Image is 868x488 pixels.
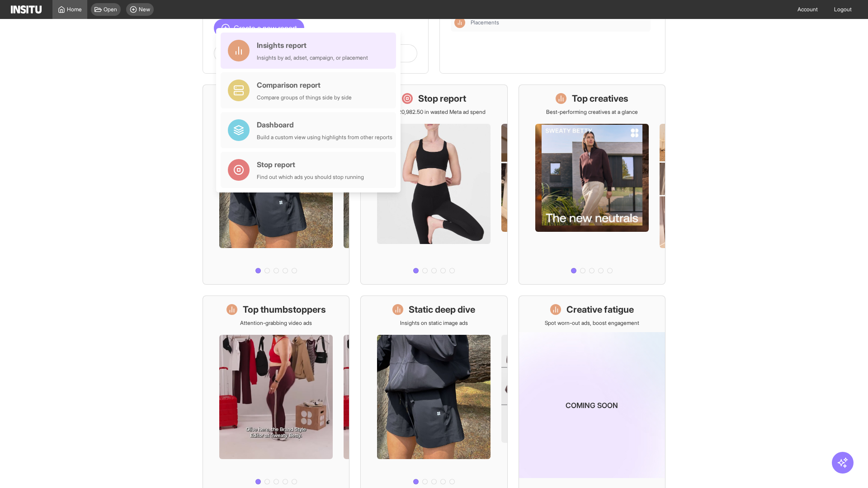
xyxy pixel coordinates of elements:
[257,174,364,181] div: Find out which ads you should stop running
[471,19,647,26] span: Placements
[214,19,304,37] button: Create a new report
[471,19,499,26] span: Placements
[257,54,368,61] div: Insights by ad, adset, campaign, or placement
[257,134,392,141] div: Build a custom view using highlights from other reports
[409,303,475,316] h1: Static deep dive
[400,319,468,327] p: Insights on static image ads
[203,84,349,285] a: What's live nowSee all active ads instantly
[519,84,665,285] a: Top creativesBest-performing creatives at a glance
[234,23,297,33] span: Create a new report
[104,6,117,13] span: Open
[257,40,368,51] div: Insights report
[139,6,150,13] span: New
[240,319,312,327] p: Attention-grabbing video ads
[418,92,466,105] h1: Stop report
[572,92,628,105] h1: Top creatives
[360,84,507,285] a: Stop reportSave £20,982.50 in wasted Meta ad spend
[257,94,352,101] div: Compare groups of things side by side
[454,17,465,28] div: Insights
[257,119,392,130] div: Dashboard
[67,6,82,13] span: Home
[243,303,326,316] h1: Top thumbstoppers
[11,5,42,14] img: Logo
[546,108,638,116] p: Best-performing creatives at a glance
[382,108,486,116] p: Save £20,982.50 in wasted Meta ad spend
[257,80,352,90] div: Comparison report
[257,159,364,170] div: Stop report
